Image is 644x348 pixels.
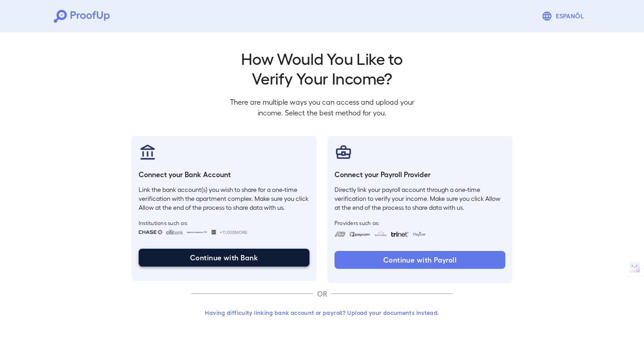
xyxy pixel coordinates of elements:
span: Institutions such as: [139,219,309,226]
p: OR [313,289,331,299]
img: workday.svg [374,232,387,237]
img: paycon.svg [412,232,426,237]
img: payrollProvider.svg [335,143,352,161]
img: bankOfAmerica.svg [186,230,208,234]
button: Having difficulty linking bank account or payroll? Upload your documents instead. [191,305,453,321]
p: Directly link your payroll account through a one-time verification to verify your income. Make su... [335,185,505,212]
h6: Connect your Payroll Provider [335,169,505,180]
h2: How Would You Like to Verify Your Income? [223,48,421,88]
img: chase.svg [139,230,162,234]
img: bankAccount.svg [139,143,157,161]
img: citibank.svg [166,230,183,234]
img: paycom.svg [349,232,371,237]
h6: Connect your Bank Account [139,169,309,180]
img: adp.svg [335,232,346,237]
p: Link the bank account(s) you wish to share for a one-time verification with the apartment complex... [139,185,309,212]
img: trinet.svg [391,232,409,237]
span: Providers such as: [335,219,505,226]
button: Espanõl [538,7,590,25]
button: Continue with Bank [139,249,309,267]
img: wellsfargo.svg [212,230,216,234]
p: There are multiple ways you can access and upload your income. Select the best method for you. [223,97,421,118]
button: Continue with Payroll [335,251,505,269]
span: +11,000 More [220,229,247,236]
